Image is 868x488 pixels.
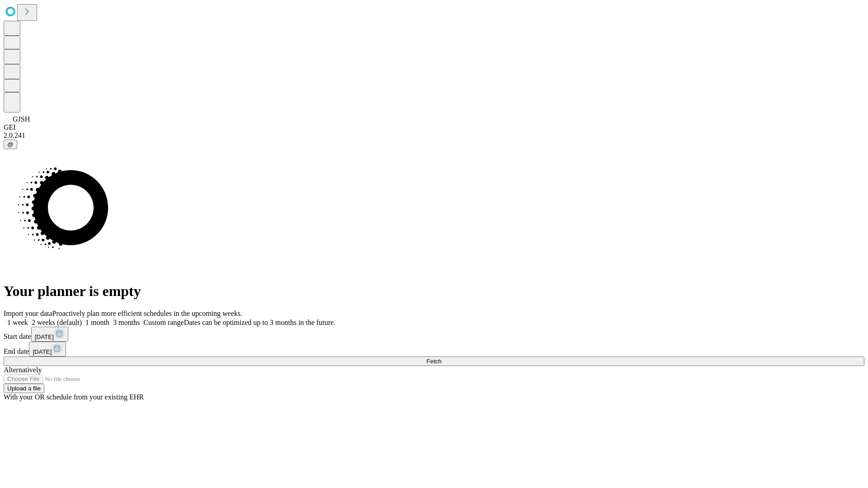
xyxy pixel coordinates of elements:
button: [DATE] [29,342,66,357]
h1: Your planner is empty [4,283,864,300]
span: Alternatively [4,366,42,374]
button: Upload a file [4,384,44,393]
div: 2.0.241 [4,131,864,140]
div: Start date [4,327,864,342]
span: [DATE] [35,333,54,340]
span: Dates can be optimized up to 3 months in the future. [184,319,335,326]
span: With your OR schedule from your existing EHR [4,393,144,401]
span: 3 months [113,319,140,326]
button: Fetch [4,357,864,366]
div: GEI [4,123,864,131]
span: Custom range [143,319,184,326]
div: End date [4,342,864,357]
span: [DATE] [33,348,52,355]
button: [DATE] [31,327,68,342]
span: 1 week [7,319,28,326]
span: @ [7,141,14,148]
span: 2 weeks (default) [32,319,82,326]
span: Import your data [4,310,52,317]
span: GJSH [13,115,30,123]
span: Fetch [426,358,441,365]
span: 1 month [85,319,109,326]
button: @ [4,140,17,149]
span: Proactively plan more efficient schedules in the upcoming weeks. [52,310,242,317]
